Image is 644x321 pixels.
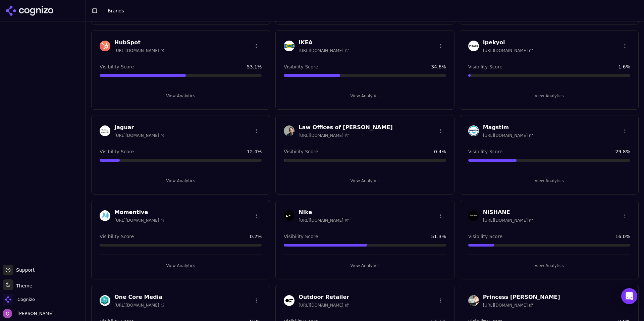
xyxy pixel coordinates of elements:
span: 0.4 % [434,148,446,155]
span: Visibility Score [468,233,502,240]
span: Visibility Score [468,148,502,155]
span: [URL][DOMAIN_NAME] [483,133,533,138]
span: Visibility Score [284,148,318,155]
button: View Analytics [284,91,446,101]
h3: Magstim [483,123,533,131]
img: Cognizo [3,294,13,305]
h3: One Core Media [114,293,164,301]
img: One Core Media [100,295,110,306]
h3: Princess [PERSON_NAME] [483,293,560,301]
span: Brands [108,8,124,13]
img: Chris Abouraad [3,309,12,318]
span: [URL][DOMAIN_NAME] [299,218,348,223]
span: [URL][DOMAIN_NAME] [299,133,348,138]
span: [URL][DOMAIN_NAME] [299,48,348,53]
span: 34.6 % [431,63,446,70]
span: Visibility Score [100,148,134,155]
img: Nike [284,210,294,221]
button: Open user button [3,309,54,318]
h3: Jaguar [114,123,164,131]
span: [URL][DOMAIN_NAME] [483,48,533,53]
span: 29.8 % [615,148,630,155]
h3: Law Offices of [PERSON_NAME] [299,123,392,131]
h3: Ipekyol [483,39,533,47]
span: 51.3 % [431,233,446,240]
button: View Analytics [468,260,630,271]
span: 12.4 % [247,148,262,155]
img: NISHANE [468,210,479,221]
span: [URL][DOMAIN_NAME] [114,133,164,138]
h3: HubSpot [114,39,164,47]
nav: breadcrumb [108,7,124,14]
span: [URL][DOMAIN_NAME] [114,303,164,308]
span: Visibility Score [100,233,134,240]
img: Law Offices of Norman J. Homen [284,125,294,136]
h3: Outdoor Retailer [299,293,349,301]
img: HubSpot [100,41,110,51]
span: [URL][DOMAIN_NAME] [483,303,533,308]
span: Visibility Score [284,233,318,240]
button: View Analytics [284,175,446,186]
span: [URL][DOMAIN_NAME] [483,218,533,223]
button: View Analytics [468,91,630,101]
button: View Analytics [468,175,630,186]
div: Open Intercom Messenger [621,288,637,304]
span: [URL][DOMAIN_NAME] [299,303,348,308]
span: Support [13,267,35,273]
button: View Analytics [100,91,262,101]
h3: Nike [299,208,348,216]
span: [URL][DOMAIN_NAME] [114,218,164,223]
span: Visibility Score [100,63,134,70]
img: Ipekyol [468,41,479,51]
span: Visibility Score [284,63,318,70]
img: Magstim [468,125,479,136]
img: Momentive [100,210,110,221]
button: Open organization switcher [3,294,35,305]
span: 53.1 % [247,63,262,70]
img: Princess Polly [468,295,479,306]
span: [URL][DOMAIN_NAME] [114,48,164,53]
img: Jaguar [100,125,110,136]
span: [PERSON_NAME] [15,311,54,317]
h3: IKEA [299,39,348,47]
button: View Analytics [284,260,446,271]
button: View Analytics [100,175,262,186]
img: IKEA [284,41,294,51]
span: Cognizo [17,297,35,303]
h3: NISHANE [483,208,533,216]
button: View Analytics [100,260,262,271]
span: Visibility Score [468,63,502,70]
h3: Momentive [114,208,164,216]
span: 16.0 % [615,233,630,240]
span: Theme [13,283,32,288]
span: 0.2 % [250,233,262,240]
img: Outdoor Retailer [284,295,294,306]
span: 1.6 % [618,63,630,70]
